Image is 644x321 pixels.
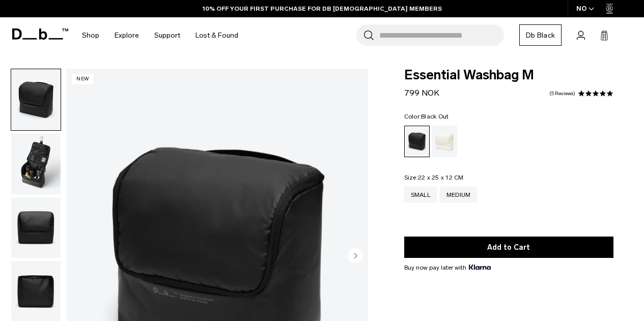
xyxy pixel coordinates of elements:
img: Essential Washbag M Black Out [11,69,61,130]
button: Essential Washbag M Black Out [11,197,61,259]
legend: Size: [404,174,464,181]
a: 5 reviews [549,91,575,96]
img: Essential Washbag M Black Out [11,133,61,194]
a: Shop [82,17,99,53]
a: Support [154,17,180,53]
img: Essential Washbag M Black Out [11,197,61,258]
span: Buy now pay later with [404,263,491,272]
a: Lost & Found [195,17,238,53]
button: Essential Washbag M Black Out [11,133,61,195]
a: 10% OFF YOUR FIRST PURCHASE FOR DB [DEMOGRAPHIC_DATA] MEMBERS [203,4,442,13]
a: Db Black [519,24,562,46]
a: Oatmilk [432,126,457,157]
button: Next slide [348,248,363,265]
a: Small [404,187,437,203]
span: Black Out [421,113,449,120]
p: New [72,74,94,84]
legend: Color: [404,113,449,120]
img: {"height" => 20, "alt" => "Klarna"} [469,265,491,270]
span: 22 x 25 x 12 CM [418,174,464,181]
button: Essential Washbag M Black Out [11,69,61,131]
a: Explore [115,17,139,53]
a: Black Out [404,126,430,157]
nav: Main Navigation [74,17,246,53]
span: 799 NOK [404,88,439,98]
a: Medium [440,187,478,203]
button: Add to Cart [404,237,613,258]
span: Essential Washbag M [404,69,613,82]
